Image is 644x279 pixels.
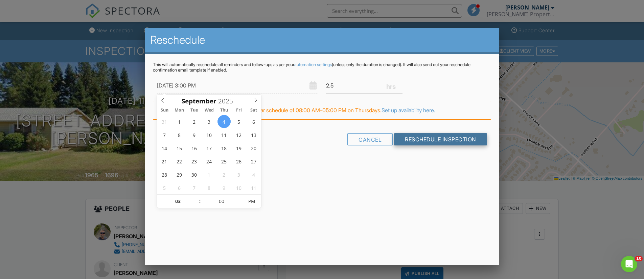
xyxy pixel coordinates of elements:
span: September 26, 2025 [232,155,246,168]
span: September 21, 2025 [158,155,171,168]
span: September 30, 2025 [188,168,201,181]
span: September 6, 2025 [247,115,260,128]
span: October 11, 2025 [247,181,260,194]
span: September 3, 2025 [203,115,216,128]
span: October 6, 2025 [173,181,186,194]
a: automation settings [294,62,332,67]
span: September 12, 2025 [232,128,246,141]
input: Scroll to increment [216,97,239,105]
span: September 18, 2025 [217,141,231,155]
a: Set up availability here. [382,107,435,114]
span: : [199,195,201,208]
span: September 28, 2025 [158,168,171,181]
span: October 10, 2025 [232,181,246,194]
span: October 4, 2025 [247,168,260,181]
span: September 27, 2025 [247,155,260,168]
div: FYI: This is outside [PERSON_NAME] regular schedule of 08:00 AM-05:00 PM on Thursdays. [153,101,491,120]
span: September 13, 2025 [247,128,260,141]
div: Cancel [347,133,393,145]
span: October 7, 2025 [188,181,201,194]
input: Scroll to increment [157,195,199,208]
span: Sat [246,108,261,113]
span: Sun [157,108,172,113]
span: September 11, 2025 [217,128,231,141]
span: Fri [231,108,246,113]
iframe: Intercom live chat [621,256,637,272]
span: September 10, 2025 [203,128,216,141]
span: September 22, 2025 [173,155,186,168]
span: August 31, 2025 [158,115,171,128]
span: October 3, 2025 [232,168,246,181]
span: September 16, 2025 [188,141,201,155]
span: October 8, 2025 [203,181,216,194]
span: September 19, 2025 [232,141,246,155]
span: September 15, 2025 [173,141,186,155]
span: September 9, 2025 [188,128,201,141]
span: Scroll to increment [182,98,216,104]
span: September 24, 2025 [203,155,216,168]
span: October 1, 2025 [203,168,216,181]
span: September 7, 2025 [158,128,171,141]
span: September 1, 2025 [173,115,186,128]
span: October 5, 2025 [158,181,171,194]
span: September 23, 2025 [188,155,201,168]
span: September 5, 2025 [232,115,246,128]
span: September 20, 2025 [247,141,260,155]
span: Wed [202,108,216,113]
span: Tue [187,108,202,113]
span: October 2, 2025 [217,168,231,181]
span: Thu [216,108,231,113]
input: Scroll to increment [201,195,243,208]
span: Click to toggle [243,195,261,208]
input: Reschedule Inspection [394,133,487,145]
span: September 14, 2025 [158,141,171,155]
span: October 9, 2025 [217,181,231,194]
span: September 8, 2025 [173,128,186,141]
p: This will automatically reschedule all reminders and follow-ups as per your (unless only the dura... [153,62,491,73]
span: September 17, 2025 [203,141,216,155]
span: September 4, 2025 [217,115,231,128]
span: September 25, 2025 [217,155,231,168]
span: September 29, 2025 [173,168,186,181]
h2: Reschedule [150,33,493,47]
span: 10 [635,256,643,261]
span: Mon [172,108,187,113]
span: September 2, 2025 [188,115,201,128]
